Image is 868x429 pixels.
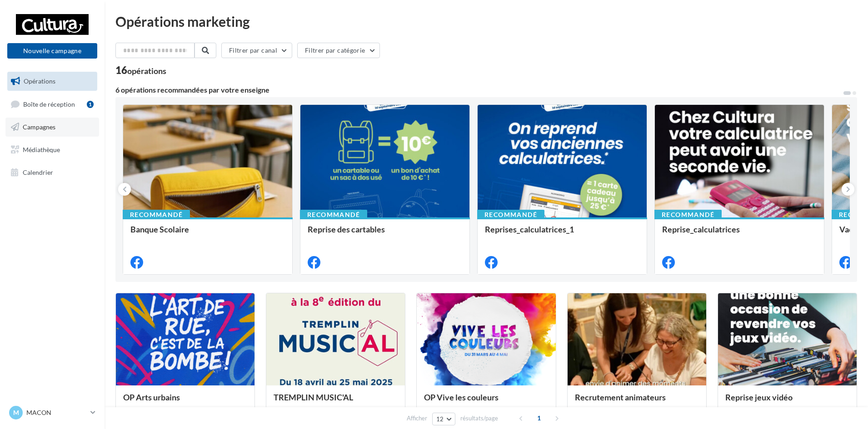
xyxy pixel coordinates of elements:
span: Calendrier [23,168,53,176]
span: résultats/page [460,414,498,423]
div: Opérations marketing [115,15,857,28]
a: Calendrier [5,163,99,182]
span: 1 [532,411,546,425]
button: 12 [432,413,455,425]
span: Médiathèque [23,146,60,153]
div: 1 [87,101,94,108]
a: Opérations [5,72,99,91]
div: Recommandé [123,210,190,220]
div: opérations [127,67,166,75]
span: Afficher [407,414,427,423]
div: 16 [115,65,166,75]
div: 6 opérations recommandées par votre enseigne [115,86,843,94]
div: Recommandé [654,210,722,220]
span: M [13,408,19,417]
button: Filtrer par canal [221,43,292,58]
span: Reprise_calculatrices [662,224,740,234]
span: Reprise jeux vidéo [725,392,793,402]
button: Filtrer par catégorie [297,43,380,58]
p: MACON [26,408,87,417]
span: Reprise des cartables [308,224,385,234]
a: M MACON [7,404,97,421]
span: Boîte de réception [23,100,75,108]
div: Recommandé [300,210,367,220]
div: Recommandé [477,210,544,220]
span: Banque Scolaire [130,224,189,234]
span: TREMPLIN MUSIC'AL [274,392,353,402]
span: Campagnes [23,123,55,131]
span: 12 [436,415,444,423]
a: Campagnes [5,118,99,137]
span: OP Vive les couleurs [424,392,499,402]
a: Médiathèque [5,140,99,159]
span: Reprises_calculatrices_1 [485,224,574,234]
span: Opérations [24,77,55,85]
a: Boîte de réception1 [5,94,99,114]
span: Recrutement animateurs [575,392,666,402]
span: OP Arts urbains [123,392,180,402]
button: Nouvelle campagne [7,43,97,59]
